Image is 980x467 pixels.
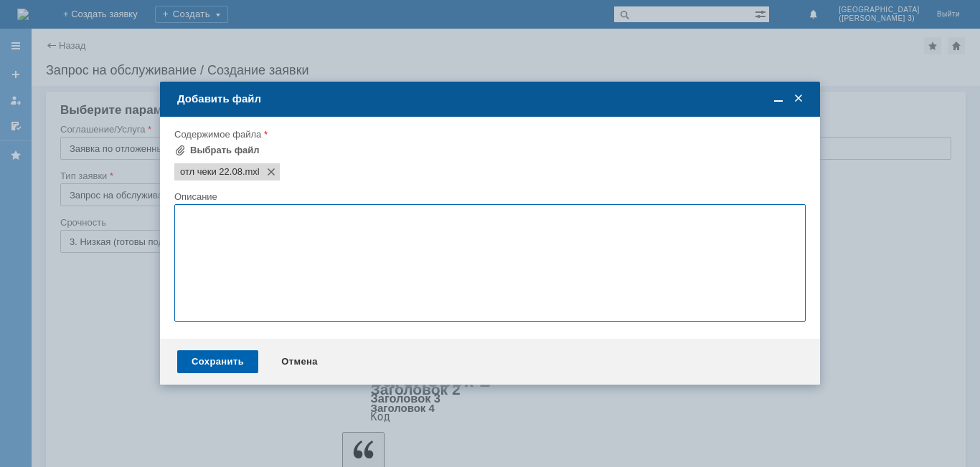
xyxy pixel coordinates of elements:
[242,166,260,178] span: отл чеки 22.08.mxl
[771,92,786,105] span: Свернуть (Ctrl + M)
[174,130,803,139] div: Содержимое файла
[180,166,242,178] span: отл чеки 22.08.mxl
[177,92,806,105] div: Добавить файл
[791,92,806,105] span: Закрыть
[174,192,803,201] div: Описание
[190,145,260,156] div: Выбрать файл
